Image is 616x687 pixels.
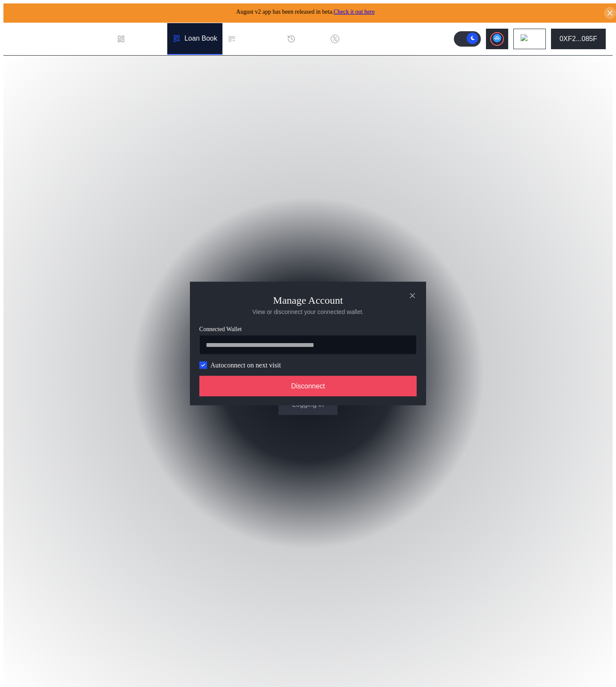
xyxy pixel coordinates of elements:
button: Disconnect [199,376,417,397]
span: Connected Wallet [199,326,417,333]
div: History [299,35,320,43]
div: 0XF2...085F [560,35,597,43]
div: Loan Book [184,35,217,42]
div: View or disconnect your connected wallet. [252,308,364,316]
div: Dashboard [129,35,162,43]
div: Permissions [240,35,277,43]
label: Autoconnect on next visit [210,361,281,369]
span: August v2 app has been released in beta. [236,9,375,15]
div: Discount Factors [343,35,394,43]
button: close modal [406,289,419,302]
h2: Manage Account [273,295,343,306]
a: Check it out here [334,9,375,15]
img: chain logo [521,34,530,44]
